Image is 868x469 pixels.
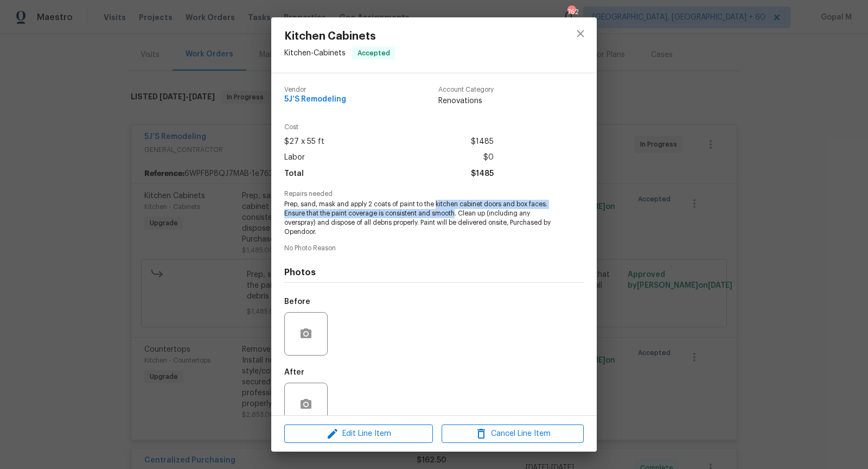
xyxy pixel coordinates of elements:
span: Renovations [438,96,494,106]
span: No Photo Reason [284,245,584,252]
button: close [567,21,593,47]
button: Edit Line Item [284,424,433,443]
span: Labor [284,150,305,166]
span: Accepted [353,48,394,59]
span: 5J’S Remodeling [284,96,346,104]
span: Kitchen - Cabinets [284,49,346,57]
span: Cancel Line Item [445,427,580,441]
span: $27 x 55 ft [284,134,324,150]
span: Prep, sand, mask and apply 2 coats of paint to the kitchen cabinet doors and box faces. Ensure th... [284,200,554,236]
span: Edit Line Item [288,427,430,441]
button: Cancel Line Item [442,424,584,443]
span: Total [284,166,304,182]
span: $1485 [471,166,494,182]
h5: After [284,369,304,376]
span: $1485 [471,134,494,150]
h4: Photos [284,267,584,278]
h5: Before [284,298,310,306]
span: Vendor [284,86,346,93]
span: Repairs needed [284,191,584,198]
span: $0 [483,150,494,166]
span: Kitchen Cabinets [284,30,395,42]
div: 762 [567,7,575,17]
span: Account Category [438,86,494,93]
span: Cost [284,124,494,131]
